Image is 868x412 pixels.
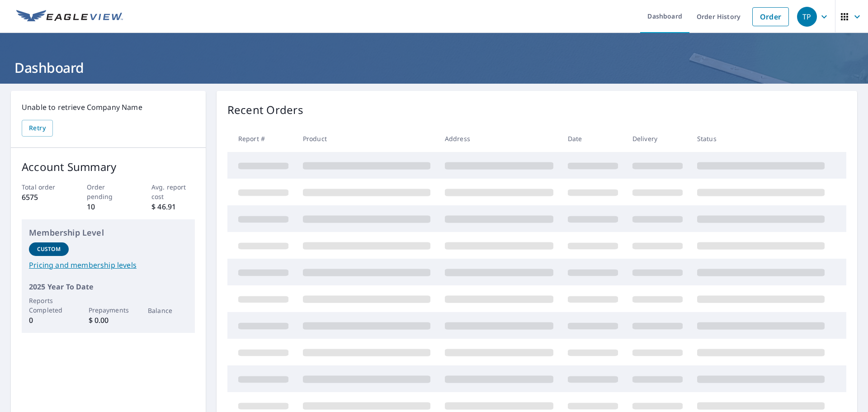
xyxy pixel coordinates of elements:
th: Date [561,125,625,152]
th: Product [296,125,438,152]
p: 10 [87,201,130,212]
p: 6575 [22,192,65,203]
th: Status [690,125,832,152]
p: Prepayments [89,305,128,315]
th: Report # [227,125,296,152]
th: Delivery [625,125,690,152]
img: EV Logo [16,10,123,24]
th: Address [438,125,561,152]
p: Membership Level [29,227,188,239]
p: Avg. report cost [151,182,195,201]
p: Custom [37,245,61,253]
button: Retry [22,120,53,137]
span: Retry [29,123,46,134]
a: Pricing and membership levels [29,260,188,270]
p: Account Summary [22,159,195,175]
p: Reports Completed [29,296,69,315]
p: Recent Orders [227,102,303,118]
p: $ 0.00 [89,315,128,326]
p: Order pending [87,182,130,201]
div: TP [797,7,817,27]
h1: Dashboard [11,58,857,77]
p: 0 [29,315,69,326]
a: Order [752,7,789,26]
p: 2025 Year To Date [29,281,188,292]
p: Total order [22,182,65,192]
p: Unable to retrieve Company Name [22,102,195,113]
p: Balance [148,306,188,315]
p: $ 46.91 [151,201,195,212]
